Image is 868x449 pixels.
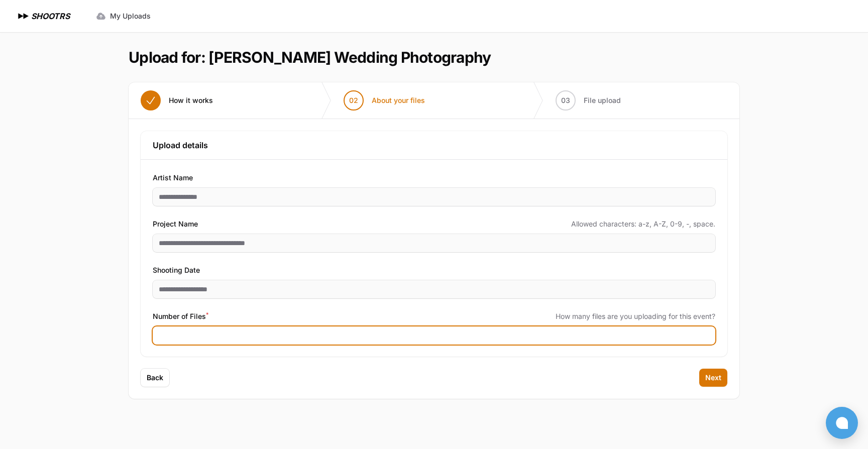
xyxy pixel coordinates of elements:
[561,95,570,105] span: 03
[584,95,621,105] span: File upload
[153,172,193,184] span: Artist Name
[90,7,157,25] a: My Uploads
[153,310,208,322] span: Number of Files
[129,48,491,66] h1: Upload for: [PERSON_NAME] Wedding Photography
[31,10,70,22] h1: SHOOTRS
[16,10,31,22] img: SHOOTRS
[699,369,727,387] button: Next
[826,407,858,439] button: Open chat window
[705,373,721,383] span: Next
[556,311,715,321] span: How many files are you uploading for this event?
[332,82,437,119] button: 02 About your files
[153,139,715,151] h3: Upload details
[110,11,151,21] span: My Uploads
[571,219,715,229] span: Allowed characters: a-z, A-Z, 0-9, -, space.
[129,82,225,119] button: How it works
[16,10,70,22] a: SHOOTRS SHOOTRS
[169,95,213,105] span: How it works
[147,373,163,383] span: Back
[544,82,633,119] button: 03 File upload
[141,369,169,387] button: Back
[153,264,200,276] span: Shooting Date
[372,95,425,105] span: About your files
[153,218,198,230] span: Project Name
[349,95,358,105] span: 02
